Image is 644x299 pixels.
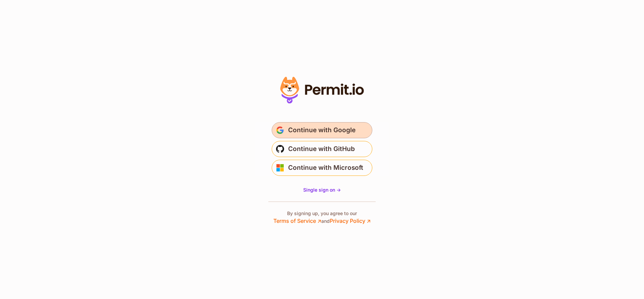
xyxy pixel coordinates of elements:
span: Continue with GitHub [288,144,355,154]
button: Continue with GitHub [272,141,372,157]
span: Continue with Microsoft [288,162,363,173]
p: By signing up, you agree to our and [273,210,371,225]
a: Privacy Policy ↗ [330,217,371,224]
a: Terms of Service ↗ [273,217,321,224]
button: Continue with Google [272,122,372,138]
a: Single sign on -> [303,187,341,193]
span: Continue with Google [288,125,356,136]
span: Single sign on -> [303,187,341,193]
button: Continue with Microsoft [272,160,372,176]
